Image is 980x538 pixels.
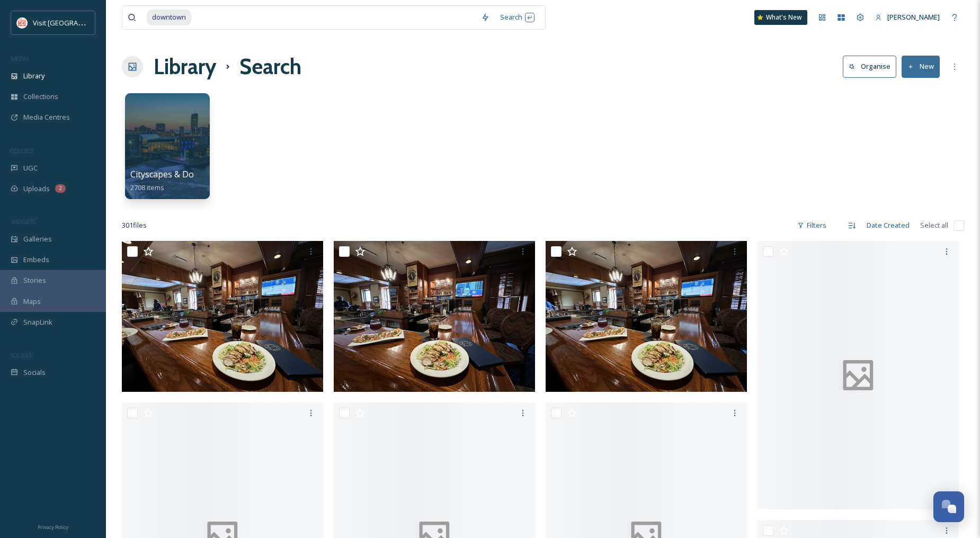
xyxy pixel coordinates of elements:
span: UGC [23,163,38,173]
span: MEDIA [11,55,29,62]
span: Privacy Policy [38,524,68,531]
span: WIDGETS [11,218,35,226]
img: ext_1753467517.003537_kari.bumgardner@gmail.com-IMG_3760.jpeg [334,241,535,392]
a: [PERSON_NAME] [870,7,945,28]
div: Date Created [861,215,915,236]
span: Stories [23,275,46,285]
div: 2 [55,184,66,193]
div: Filters [792,215,832,236]
h1: Search [239,51,301,83]
span: SnapLink [23,317,52,327]
span: [PERSON_NAME] [887,12,940,22]
span: Galleries [23,234,52,244]
span: Media Centres [23,112,70,122]
span: 2708 items [130,183,164,192]
a: Cityscapes & Downtowns2708 items [130,169,230,192]
a: Organise [843,56,902,77]
span: Library [23,71,44,81]
span: Socials [23,367,46,378]
span: downtown [147,10,191,25]
span: Collections [23,92,58,102]
span: Cityscapes & Downtowns [130,168,230,180]
button: Organise [843,56,896,77]
a: Library [154,51,216,83]
span: SOCIALS [11,351,32,359]
button: New [902,56,940,77]
span: Embeds [23,255,49,265]
span: Maps [23,297,41,307]
div: Search [495,7,540,28]
img: ext_1753467517.035815_kari.bumgardner@gmail.com-IMG_3762.jpeg [546,241,747,392]
span: 301 file s [122,220,147,230]
span: Select all [920,220,948,230]
span: Uploads [23,184,50,194]
span: COLLECT [11,147,33,155]
button: Open Chat [933,491,964,522]
img: vsbm-stackedMISH_CMYKlogo2017.jpg [17,17,28,28]
a: What's New [754,10,807,25]
img: ext_1753467517.154882_kari.bumgardner@gmail.com-IMG_3761.jpeg [122,241,323,392]
span: Visit [GEOGRAPHIC_DATA] [33,17,115,28]
a: Privacy Policy [38,520,68,533]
